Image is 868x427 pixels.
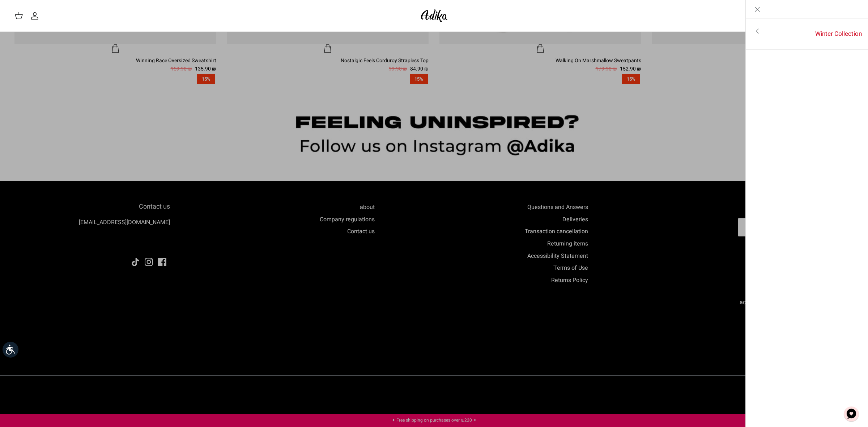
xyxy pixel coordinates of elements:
button: Chat [841,403,862,425]
font: Winter Collection [815,29,862,38]
a: My account [30,12,42,20]
img: Adika IL [419,7,450,24]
